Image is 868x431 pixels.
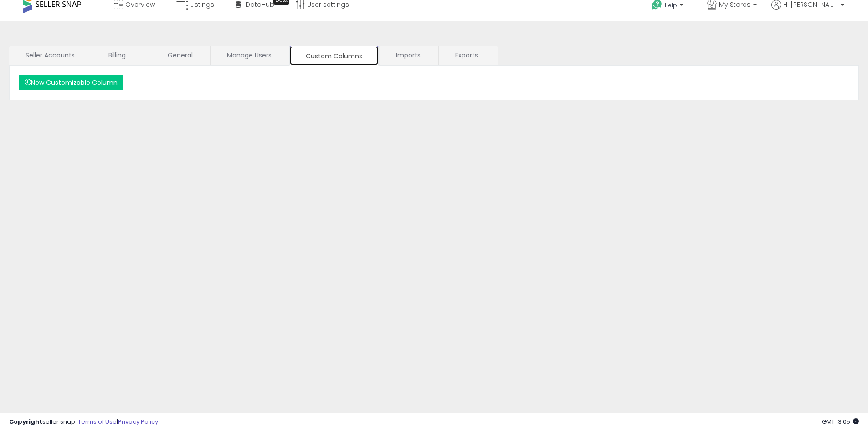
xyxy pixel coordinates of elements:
[9,417,42,426] strong: Copyright
[78,417,117,426] a: Terms of Use
[380,46,437,65] a: Imports
[822,417,859,426] span: 2025-10-14 13:05 GMT
[289,46,379,66] a: Custom Columns
[92,46,150,65] a: Billing
[439,46,497,65] a: Exports
[211,46,288,65] a: Manage Users
[118,417,158,426] a: Privacy Policy
[9,46,91,65] a: Seller Accounts
[665,1,677,9] span: Help
[151,46,209,65] a: General
[9,418,158,426] div: seller snap | |
[19,75,123,90] button: New Customizable Column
